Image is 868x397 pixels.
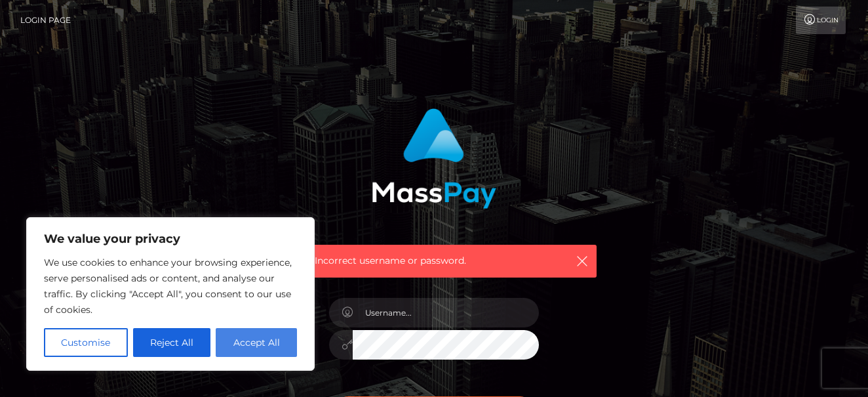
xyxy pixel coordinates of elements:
button: Reject All [133,328,211,357]
a: Login [796,7,846,34]
input: Username... [353,298,539,327]
button: Accept All [216,328,297,357]
img: MassPay Login [372,108,496,209]
button: Customise [44,328,128,357]
a: Login Page [20,7,71,34]
p: We use cookies to enhance your browsing experience, serve personalised ads or content, and analys... [44,255,297,318]
div: We value your privacy [26,217,315,371]
span: Incorrect username or password. [315,254,554,268]
p: We value your privacy [44,231,297,247]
